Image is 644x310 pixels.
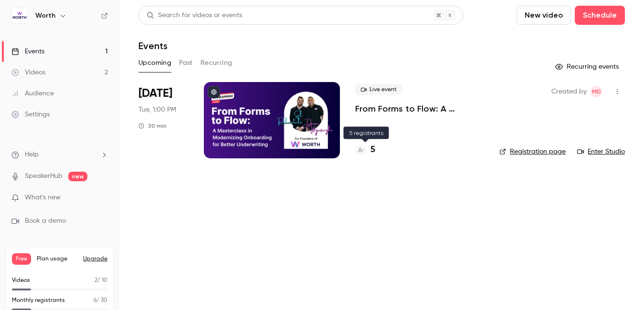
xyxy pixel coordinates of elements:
span: [DATE] [138,86,172,101]
div: Events [11,47,44,56]
div: Audience [11,89,54,98]
h1: Events [138,40,168,52]
button: New video [517,6,571,25]
li: help-dropdown-opener [11,150,108,160]
a: Registration page [499,147,566,156]
p: / 10 [95,276,107,285]
h4: 5 [370,144,375,156]
span: MD [592,86,601,97]
button: Upcoming [138,55,171,71]
button: Recurring events [551,59,625,74]
a: 5 [355,144,375,156]
span: Created by [551,86,587,97]
span: Marilena De Niear [591,86,602,97]
p: / 30 [94,296,107,305]
span: Live event [355,84,402,95]
a: From Forms to Flow: A Masterclass in Modernizing Onboarding for Better Underwriting [355,103,484,114]
span: Tue, 1:00 PM [138,105,176,114]
span: 2 [95,278,97,283]
span: What's new [25,193,61,203]
span: Help [25,150,39,160]
iframe: Noticeable Trigger [96,194,108,202]
button: Recurring [201,55,232,71]
div: Videos [11,68,45,77]
div: Search for videos or events [147,10,242,21]
button: Upgrade [83,255,107,263]
a: Enter Studio [577,147,625,156]
span: Book a demo [25,216,66,226]
div: Settings [11,110,50,119]
p: Monthly registrants [12,296,65,305]
div: 30 min [138,122,167,130]
span: Plan usage [37,255,77,263]
span: Free [12,253,31,265]
span: new [68,172,87,181]
p: Videos [12,276,30,285]
button: Schedule [575,6,625,25]
span: 6 [94,298,96,303]
button: Past [179,55,193,71]
h6: Worth [35,11,55,21]
img: Worth [12,8,27,23]
div: Sep 23 Tue, 1:00 PM (America/New York) [138,82,189,158]
a: SpeakerHub [25,171,63,181]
